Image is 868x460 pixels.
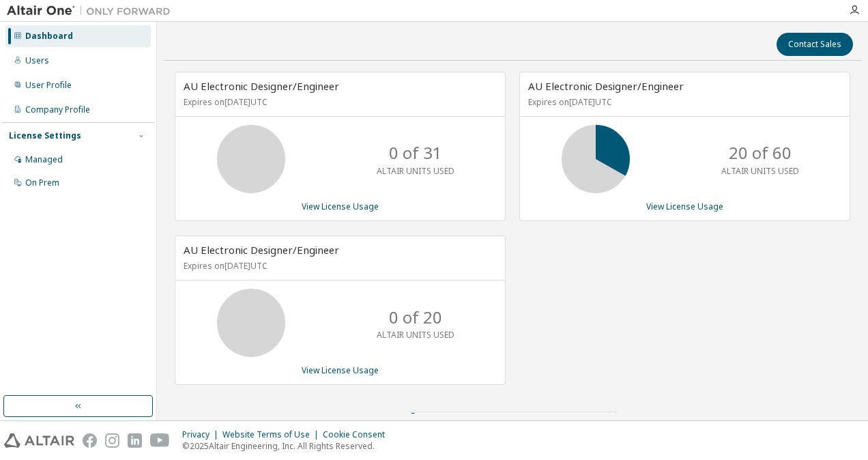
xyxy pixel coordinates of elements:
[184,79,339,93] span: AU Electronic Designer/Engineer
[729,141,792,164] p: 20 of 60
[302,364,379,376] a: View License Usage
[721,165,799,177] p: ALTAIR UNITS USED
[105,433,119,448] img: instagram.svg
[150,433,170,448] img: youtube.svg
[323,429,393,440] div: Cookie Consent
[646,201,723,212] a: View License Usage
[389,306,442,329] p: 0 of 20
[528,96,838,108] p: Expires on [DATE] UTC
[4,433,74,448] img: altair_logo.svg
[222,429,323,440] div: Website Terms of Use
[25,154,63,165] div: Managed
[377,165,454,177] p: ALTAIR UNITS USED
[25,31,73,42] div: Dashboard
[25,80,72,91] div: User Profile
[184,96,493,108] p: Expires on [DATE] UTC
[9,130,81,141] div: License Settings
[528,79,684,93] span: AU Electronic Designer/Engineer
[25,104,90,115] div: Company Profile
[128,433,142,448] img: linkedin.svg
[7,4,177,18] img: Altair One
[777,33,853,56] button: Contact Sales
[302,201,379,212] a: View License Usage
[184,260,493,272] p: Expires on [DATE] UTC
[83,433,97,448] img: facebook.svg
[25,177,59,188] div: On Prem
[184,243,339,257] span: AU Electronic Designer/Engineer
[377,329,454,341] p: ALTAIR UNITS USED
[182,440,393,452] p: © 2025 Altair Engineering, Inc. All Rights Reserved.
[182,429,222,440] div: Privacy
[25,55,49,66] div: Users
[389,141,442,164] p: 0 of 31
